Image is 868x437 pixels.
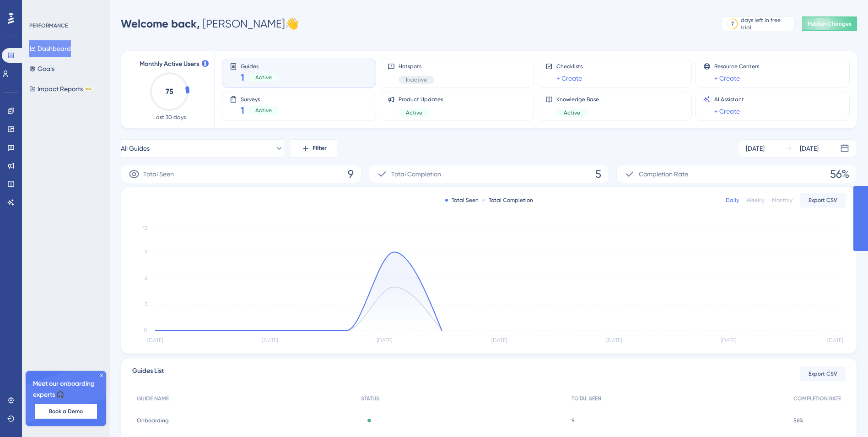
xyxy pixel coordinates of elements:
[35,404,97,419] button: Book a Demo
[406,109,422,116] span: Active
[121,139,284,158] button: All Guides
[241,63,279,69] span: Guides
[564,109,580,116] span: Active
[143,169,174,180] span: Total Seen
[85,87,93,91] div: BETA
[399,96,443,103] span: Product Updates
[491,337,507,344] tspan: [DATE]
[731,20,734,27] div: 7
[489,197,533,204] font: Total Completion
[714,96,744,103] span: AI Assistant
[166,87,173,96] text: 75
[145,301,147,307] tspan: 3
[571,417,574,424] span: 9
[29,40,71,57] button: Dashboard
[793,417,803,424] span: 56%
[255,107,272,114] span: Active
[143,225,147,231] tspan: 12
[313,143,327,154] span: Filter
[33,378,99,400] span: Meet our onboarding experts 🎧
[639,169,688,180] span: Completion Rate
[721,337,736,344] tspan: [DATE]
[29,81,93,97] button: Impact ReportsBETA
[800,143,819,154] div: [DATE]
[714,106,740,117] a: + Create
[793,395,841,402] span: COMPLETION RATE
[809,197,837,204] span: Export CSV
[255,74,272,81] span: Active
[772,197,793,204] div: Monthly
[49,408,83,415] span: Book a Demo
[808,20,852,27] span: Publish Changes
[361,395,379,402] span: STATUS
[556,96,599,103] span: Knowledge Base
[802,16,857,31] button: Publish Changes
[137,395,169,402] span: GUIDE NAME
[741,16,792,31] div: days left in free trial
[241,96,279,102] span: Surveys
[556,63,582,70] span: Checklists
[291,139,337,158] button: Filter
[147,337,163,344] tspan: [DATE]
[399,63,434,70] span: Hotspots
[377,337,392,344] tspan: [DATE]
[452,197,479,204] font: Total Seen
[38,83,83,94] font: Impact Reports
[595,167,601,181] span: 5
[830,401,857,428] iframe: UserGuiding AI Assistant Launcher
[800,193,846,208] button: Export CSV
[606,337,622,344] tspan: [DATE]
[830,167,849,181] span: 56%
[746,197,765,204] div: Weekly
[809,370,837,377] span: Export CSV
[145,249,147,255] tspan: 9
[571,395,601,402] span: TOTAL SEEN
[140,59,199,70] span: Monthly Active Users
[241,71,244,84] span: 1
[121,143,150,154] span: All Guides
[746,143,765,154] div: [DATE]
[714,73,740,84] a: + Create
[391,169,441,180] span: Total Completion
[145,275,147,281] tspan: 6
[121,17,200,30] span: Welcome back,
[121,16,299,31] div: [PERSON_NAME] 👋
[29,22,68,29] div: PERFORMANCE
[348,167,354,181] span: 9
[714,63,759,70] span: Resource Centers
[144,327,147,333] tspan: 0
[406,76,427,83] span: Inactive
[38,43,71,54] font: Dashboard
[262,337,278,344] tspan: [DATE]
[132,366,164,382] span: Guides List
[137,417,169,424] span: Onboarding
[800,366,846,381] button: Export CSV
[153,114,186,121] span: Last 30 days
[29,60,54,77] button: Goals
[241,104,244,117] span: 1
[38,63,54,74] font: Goals
[556,73,582,84] a: + Create
[726,197,739,204] div: Daily
[827,337,843,344] tspan: [DATE]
